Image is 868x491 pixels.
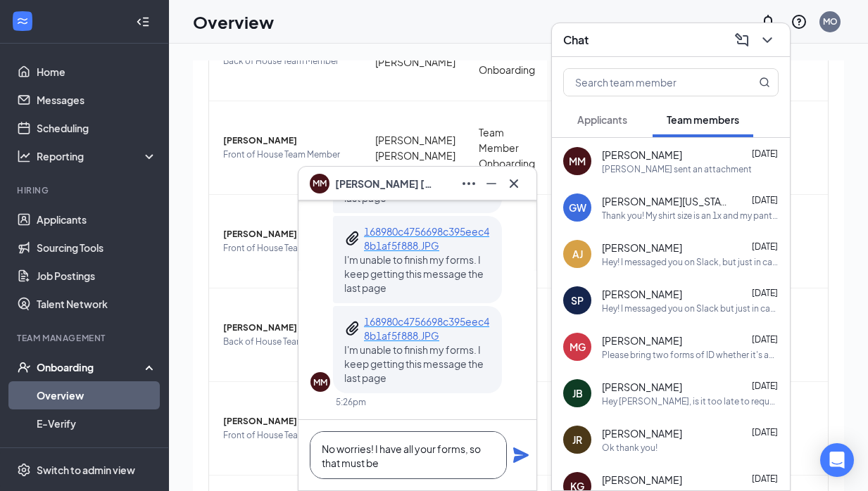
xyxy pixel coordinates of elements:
a: Home [37,58,157,86]
input: Search team member [564,69,731,96]
svg: Plane [512,447,529,464]
span: Team members [667,113,739,126]
div: Hey [PERSON_NAME], is it too late to request that [DATE] i push my shift back to 4pm-11pm? The ro... [602,395,779,407]
h3: Chat [563,32,589,48]
span: I'm unable to finish my forms. I keep getting this message the last page [344,343,484,384]
div: Hey! I messaged you on Slack, but just in case you didn't see it, we uploaded your schedule for n... [602,256,779,268]
span: [PERSON_NAME] [602,333,682,347]
div: JB [572,386,583,400]
span: [DATE] [752,288,778,298]
div: GW [569,200,586,215]
a: Onboarding Documents [37,438,157,466]
svg: Ellipses [460,175,477,192]
div: AJ [572,247,583,261]
td: [PERSON_NAME] [PERSON_NAME] [364,101,467,195]
svg: Paperclip [344,230,361,247]
a: Overview [37,381,157,409]
div: Team Management [17,332,154,344]
h1: Overview [193,10,274,34]
div: Thank you! My shirt size is an 1x and my pants are 18. And no worries at all! [602,210,779,222]
div: Please bring two forms of ID whether it's an ID, driver's license and social, or a just a passpor... [602,349,779,361]
div: Onboarding [37,360,145,374]
span: [PERSON_NAME][US_STATE] [602,194,729,208]
button: Cross [503,172,525,195]
svg: Minimize [483,175,500,192]
span: [PERSON_NAME] [602,241,682,255]
div: MO [823,15,838,27]
svg: WorkstreamLogo [15,14,30,28]
div: [PERSON_NAME] sent an attachment [602,163,752,175]
a: Sourcing Tools [37,234,157,262]
div: Reporting [37,149,158,163]
button: ChevronDown [756,29,779,51]
div: JR [572,433,582,447]
a: Job Postings [37,262,157,290]
a: Talent Network [37,290,157,318]
td: Team Member Onboarding [467,101,547,195]
span: [DATE] [752,334,778,345]
button: ComposeMessage [731,29,753,51]
a: Scheduling [37,114,157,142]
span: Front of House Team Member [223,241,353,255]
a: E-Verify [37,409,157,438]
span: Front of House Team Member [223,148,353,162]
svg: Settings [17,463,31,477]
div: Switch to admin view [37,463,135,477]
div: Ok thank you! [602,442,658,454]
span: [PERSON_NAME] [223,227,353,241]
div: MG [570,340,586,354]
div: 5:26pm [336,396,366,408]
span: [DATE] [752,241,778,252]
span: [PERSON_NAME][US_STATE] [223,414,353,428]
svg: ComposeMessage [734,32,750,49]
div: MM [313,376,327,388]
div: Hiring [17,184,154,196]
a: Messages [37,86,157,114]
span: [PERSON_NAME] [602,426,682,440]
svg: MagnifyingGlass [759,77,770,88]
span: I'm unable to finish my forms. I keep getting this message the last page [344,253,484,294]
a: 168980c4756698c395eec48b1af5f888.JPG [364,224,491,253]
button: Ellipses [458,172,480,195]
span: [PERSON_NAME] [602,473,682,487]
svg: UserCheck [17,360,31,374]
span: [PERSON_NAME] [602,380,682,394]
svg: ChevronDown [759,32,776,49]
span: [PERSON_NAME] [602,287,682,301]
svg: Cross [505,175,522,192]
a: 168980c4756698c395eec48b1af5f888.JPG [364,314,491,343]
div: Hey! I messaged you on Slack but just in case you didn't see it, we uploaded your schedule for ne... [602,302,779,314]
svg: Analysis [17,149,31,163]
span: Back of House Team Member [223,54,353,68]
span: [DATE] [752,195,778,205]
span: [PERSON_NAME] [602,148,682,162]
div: Open Intercom Messenger [820,443,854,477]
span: Front of House Team Member [223,428,353,442]
span: [DATE] [752,381,778,391]
svg: Notifications [760,13,776,30]
span: [PERSON_NAME] [223,321,353,335]
button: Minimize [480,172,503,195]
textarea: No worries! I have all your forms, so that must be [310,431,507,479]
svg: Paperclip [344,320,361,337]
div: SP [571,293,584,307]
span: [PERSON_NAME] [223,134,353,148]
a: Applicants [37,205,157,234]
span: [PERSON_NAME] [PERSON_NAME] [335,176,434,191]
span: Back of House Team Member [223,335,353,349]
span: Applicants [577,113,627,126]
div: MM [569,154,586,168]
span: [DATE] [752,473,778,484]
span: [DATE] [752,148,778,159]
svg: QuestionInfo [791,13,807,30]
svg: Collapse [136,15,150,29]
span: [DATE] [752,427,778,438]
